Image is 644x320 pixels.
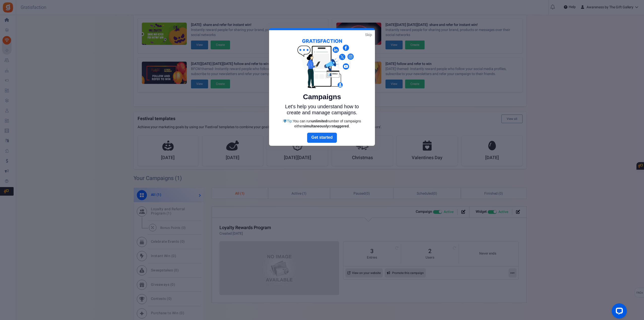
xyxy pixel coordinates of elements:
[280,119,364,129] div: Tip:
[365,32,372,37] a: Skip
[293,119,361,128] span: You can run number of campaigns either or .
[280,103,364,116] p: Let's help you understand how to create and manage campaigns.
[311,119,327,123] strong: unlimited
[280,93,364,101] h5: Campaigns
[303,124,329,128] strong: simultaneously
[307,133,337,143] a: Next
[332,124,349,128] strong: staggered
